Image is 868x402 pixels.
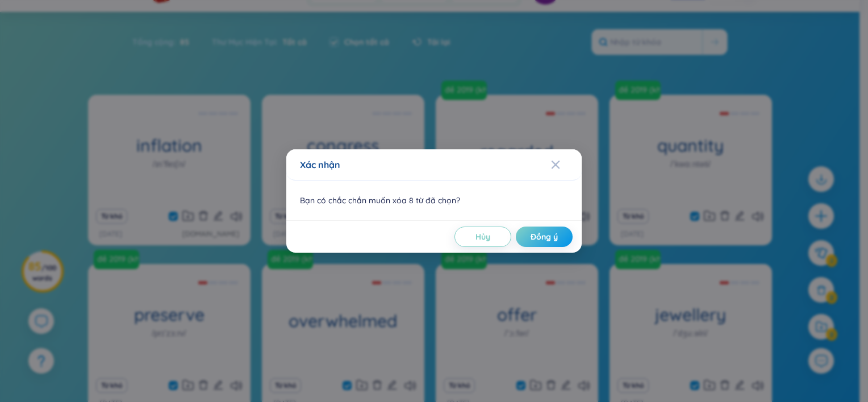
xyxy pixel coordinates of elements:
[454,227,511,247] button: Hủy
[531,231,558,242] span: Đồng ý
[286,181,582,220] div: Bạn có chắc chắn muốn xóa 8 từ đã chọn?
[300,158,568,171] div: Xác nhận
[516,227,573,247] button: Đồng ý
[551,149,582,180] button: Close
[475,231,490,242] span: Hủy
